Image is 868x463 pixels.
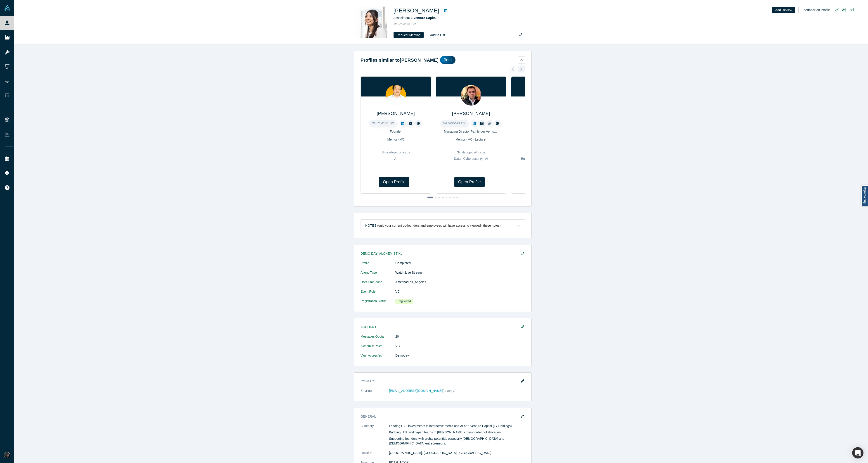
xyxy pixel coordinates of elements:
button: Notes (only your current co-founders and employees will have access to view/edit these notes) [361,220,525,232]
dt: Summary [361,424,389,451]
span: Enterprise Software · Web3 · fintech [521,157,572,160]
span: No Reviews Yet [443,121,465,125]
span: No Reviews Yet [372,121,394,125]
div: βeta [440,56,455,64]
button: Profiles similar to[PERSON_NAME]βeta [361,56,525,64]
p: (only your current co-founders and employees will have access to view/edit these notes) [377,224,501,228]
div: Similar topic of focus [439,150,503,155]
dd: [GEOGRAPHIC_DATA], [GEOGRAPHIC_DATA], [GEOGRAPHIC_DATA] [389,451,525,455]
dd: Demoday [395,353,525,358]
span: No Reviews Yet [394,22,416,26]
button: Request Meeting [394,32,424,38]
dt: Vault Access/es [361,353,395,363]
dt: Email(s) [361,388,389,398]
h3: Demo Day: Alchemist XL [361,251,519,256]
dd: 20 [395,334,525,339]
img: Allan Young's Profile Image [385,85,406,106]
a: Report a bug! [861,185,868,206]
h3: Account [361,325,519,329]
h3: Notes [365,223,376,228]
span: Associate at [394,16,437,20]
h3: General [361,414,519,419]
p: Leading U.S. investments in interactive media and AI at Z Venture Capital (LY Holdings). [389,424,525,428]
dt: Attend Type [361,270,395,280]
button: Add Review [772,7,795,13]
button: Feedback on Profile [798,7,833,13]
dd: Completed [395,261,525,266]
h1: [PERSON_NAME] [394,7,439,15]
span: Registered [395,299,413,304]
img: Ali Wasti's Profile Image [461,85,481,106]
div: Similar topic of focus [364,150,428,155]
dt: Location [361,451,389,460]
span: (primary) [443,389,455,392]
dd: Watch Live Stream [395,270,525,275]
div: Mentor · VC [364,137,428,142]
dd: VC [395,344,525,348]
div: VC [514,137,578,142]
dt: Profile [361,261,395,270]
a: Open Profile [454,177,485,187]
p: Supporting founders with global potential, especially [DEMOGRAPHIC_DATA] and [DEMOGRAPHIC_DATA] e... [389,436,525,446]
dd: VC [395,289,525,294]
button: Add to List [427,32,448,38]
p: Bridging U.S. and Japan teams to [PERSON_NAME] cross-border collaboration. [389,430,525,435]
div: Similar topic of focus [514,150,578,155]
dt: User Time Zone [361,280,395,289]
div: Mentor · VC · Lecturer [439,137,503,142]
h3: Contact [361,379,519,384]
img: Rami Chousein's Account [4,452,10,458]
h2: Profiles similar to [PERSON_NAME] [361,57,439,63]
a: Z Venture Capital [411,16,436,20]
img: Alchemist Vault Logo [4,5,10,11]
a: [PERSON_NAME] [377,111,415,116]
a: Open Profile [379,177,409,187]
dt: Registration Status [361,299,395,308]
img: Kinuko Kitabatake's Profile Image [356,7,387,38]
dd: America/Los_Angeles [395,280,525,284]
dt: Messages Quota [361,334,395,344]
a: [EMAIL_ADDRESS][DOMAIN_NAME] [389,389,443,392]
a: [PERSON_NAME] [452,111,490,116]
span: Data · Cybersecurity · AI [454,157,488,160]
span: Founder [390,130,402,133]
span: AI [394,157,397,160]
dt: Event Role [361,289,395,299]
dt: Alchemist Roles [361,344,395,353]
span: Managing Director Pathfinder Ventures [444,130,498,133]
